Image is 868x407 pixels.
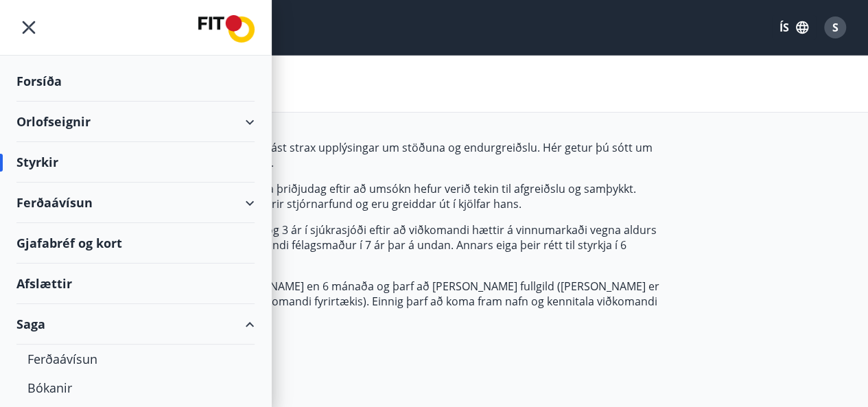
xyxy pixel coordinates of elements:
[27,345,244,373] div: Ferðaávísun
[16,223,255,264] div: Gjafabréf og kort
[16,304,255,345] div: Saga
[819,11,852,44] button: S
[16,61,255,102] div: Forsíða
[16,181,664,211] p: Greiðsludagur styrkja úr styrktarsjóðum er næsta þriðjudag eftir að umsókn hefur verið tekin til ...
[16,142,255,183] div: Styrkir
[16,264,255,304] div: Afslættir
[198,15,255,43] img: union_logo
[16,140,664,170] p: Umsóknir úr sjóðum FIT eru rafrænar en þannig fást strax upplýsingar um stöðuna og endurgreiðslu....
[832,20,838,35] span: S
[16,279,664,324] p: Athugið að kvittun (reikningur) má ekki [PERSON_NAME] en 6 mánaða og þarf að [PERSON_NAME] fullgi...
[16,183,255,223] div: Ferðaávísun
[16,102,255,142] div: Orlofseignir
[16,15,41,40] button: menu
[772,15,816,40] button: ÍS
[16,222,664,268] p: Réttur til styrkja helst í 12 mánuði í menntasjóði og 3 ár í sjúkrasjóði eftir að viðkomandi hætt...
[27,373,244,402] div: Bókanir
